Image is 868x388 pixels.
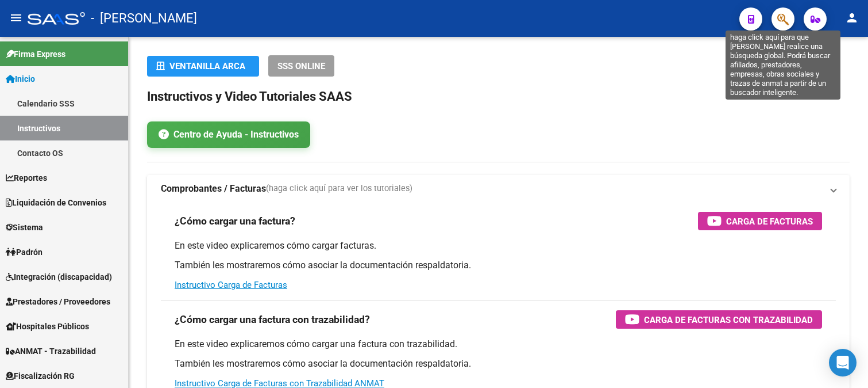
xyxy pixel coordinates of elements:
[6,196,106,209] span: Liquidación de Convenios
[6,221,43,234] span: Sistema
[726,214,813,229] span: Carga de Facturas
[6,345,96,357] span: ANMAT - Trazabilidad
[698,212,822,230] button: Carga de Facturas
[277,61,325,71] span: SSS ONLINE
[6,295,110,308] span: Prestadores / Proveedores
[147,121,310,148] a: Centro de Ayuda - Instructivos
[175,239,822,252] p: En este video explicaremos cómo cargar facturas.
[156,56,250,77] div: Ventanilla ARCA
[147,175,850,203] mat-expansion-panel-header: Comprobantes / Facturas(haga click aquí para ver los tutoriales)
[175,338,822,351] p: En este video explicaremos cómo cargar una factura con trazabilidad.
[175,213,295,229] h3: ¿Cómo cargar una factura?
[6,320,89,333] span: Hospitales Públicos
[6,246,43,258] span: Padrón
[829,349,857,376] div: Open Intercom Messenger
[161,182,266,195] strong: Comprobantes / Facturas
[266,182,412,195] span: (haga click aquí para ver los tutoriales)
[9,11,23,25] mat-icon: menu
[175,311,370,328] h3: ¿Cómo cargar una factura con trazabilidad?
[175,280,287,290] a: Instructivo Carga de Facturas
[6,271,112,283] span: Integración (discapacidad)
[6,73,35,85] span: Inicio
[644,313,813,327] span: Carga de Facturas con Trazabilidad
[175,259,822,272] p: También les mostraremos cómo asociar la documentación respaldatoria.
[616,310,822,329] button: Carga de Facturas con Trazabilidad
[268,55,334,77] button: SSS ONLINE
[6,370,75,382] span: Fiscalización RG
[147,86,850,108] h2: Instructivos y Video Tutoriales SAAS
[91,6,197,31] span: - [PERSON_NAME]
[6,172,47,184] span: Reportes
[147,56,259,77] button: Ventanilla ARCA
[6,48,65,60] span: Firma Express
[845,11,859,25] mat-icon: person
[175,357,822,370] p: También les mostraremos cómo asociar la documentación respaldatoria.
